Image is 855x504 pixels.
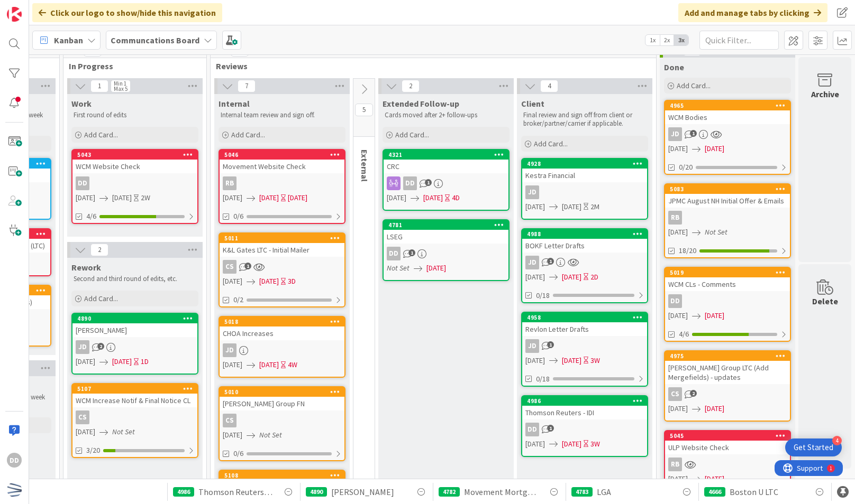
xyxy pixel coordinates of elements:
[224,151,344,158] div: 5046
[331,486,394,498] span: [PERSON_NAME]
[811,88,839,100] div: Archive
[97,343,104,350] span: 2
[74,111,196,119] p: First round of edits
[74,275,196,283] p: Second and third round of edits, etc.
[244,263,251,269] span: 1
[220,471,344,480] div: 5108
[665,351,790,361] div: 4975
[665,268,790,277] div: 5019
[665,277,790,291] div: WCM CLs - Comments
[384,160,508,173] div: CRC
[384,220,508,244] div: 4781LSEG
[259,276,279,287] span: [DATE]
[832,436,842,445] div: 4
[384,247,508,260] div: DD
[705,227,727,237] i: Not Set
[705,310,724,321] span: [DATE]
[7,7,22,22] img: Visit kanbanzone.com
[220,150,344,173] div: 5046Movement Website Check
[522,313,647,322] div: 4958
[395,130,429,139] span: Add Card...
[674,35,688,45] span: 3x
[72,314,197,323] div: 4890
[76,176,89,190] div: DD
[233,294,243,305] span: 0/2
[521,312,648,387] a: 4958Revlon Letter DraftsJD[DATE][DATE]3W0/18
[426,263,446,274] span: [DATE]
[547,258,554,265] span: 1
[71,262,101,273] span: Rework
[71,149,198,224] a: 5043WCM Website CheckDD[DATE][DATE]2W4/6
[72,150,197,160] div: 5043
[668,211,682,225] div: RB
[385,111,507,119] p: Cards moved after 2+ follow-ups
[223,343,237,357] div: JD
[219,98,250,109] span: Internal
[679,162,693,173] span: 0/20
[220,387,344,397] div: 5010
[665,127,790,141] div: JD
[677,81,711,90] span: Add Card...
[665,184,790,194] div: 5083
[521,158,648,220] a: 4928Kestra FinancialJD[DATE][DATE]2M
[71,313,198,375] a: 4890[PERSON_NAME]JD[DATE][DATE]1D
[76,410,89,424] div: CS
[223,192,242,203] span: [DATE]
[665,184,790,208] div: 5083JPMC August NH Initial Offer & Emails
[233,448,243,459] span: 0/6
[668,294,682,308] div: DD
[522,313,647,336] div: 4958Revlon Letter Drafts
[69,61,193,71] span: In Progress
[522,229,647,239] div: 4988
[141,192,150,203] div: 2W
[77,151,197,158] div: 5043
[112,356,132,367] span: [DATE]
[665,101,790,110] div: 4965
[72,323,197,337] div: [PERSON_NAME]
[224,318,344,325] div: 5018
[84,294,118,303] span: Add Card...
[84,130,118,139] span: Add Card...
[521,228,648,303] a: 4988BOKF Letter DraftsJD[DATE][DATE]2D0/18
[259,359,279,370] span: [DATE]
[383,219,510,281] a: 4781LSEGDDNot Set[DATE]
[668,227,688,238] span: [DATE]
[590,355,600,366] div: 3W
[387,263,410,273] i: Not Set
[220,243,344,257] div: K&L Gates LTC - Initial Mailer
[522,339,647,353] div: JD
[522,239,647,253] div: BOKF Letter Drafts
[224,235,344,242] div: 5011
[220,414,344,427] div: CS
[72,384,197,394] div: 5107
[522,159,647,169] div: 4928
[525,423,539,436] div: DD
[668,127,682,141] div: JD
[112,427,135,436] i: Not Set
[705,143,724,154] span: [DATE]
[408,249,415,256] span: 1
[645,35,660,45] span: 1x
[220,234,344,257] div: 5011K&L Gates LTC - Initial Mailer
[233,211,243,222] span: 0/6
[220,317,344,326] div: 5018
[547,341,554,348] span: 1
[223,260,237,274] div: CS
[522,423,647,436] div: DD
[679,245,696,256] span: 18/20
[664,430,791,492] a: 5045ULP Website CheckRB[DATE][DATE]
[259,430,282,440] i: Not Set
[220,176,344,190] div: RB
[522,185,647,199] div: JD
[522,396,647,406] div: 4986
[522,396,647,419] div: 4986Thomson Reuters - IDI
[525,185,539,199] div: JD
[525,355,545,366] span: [DATE]
[670,352,790,360] div: 4975
[670,185,790,193] div: 5083
[705,403,724,414] span: [DATE]
[730,486,778,498] span: Boston U LTC
[525,256,539,269] div: JD
[141,356,149,367] div: 1D
[306,487,327,497] div: 4890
